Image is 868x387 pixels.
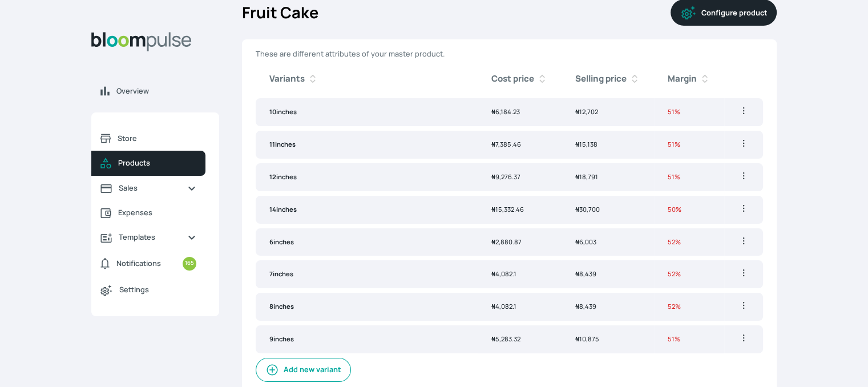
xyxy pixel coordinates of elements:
a: Expenses [91,200,205,225]
b: Variants [269,72,305,86]
span: 8,439 [575,302,596,311]
span: Templates [119,232,178,243]
span: 52% [668,302,681,311]
td: 14inches [256,196,478,224]
span: ₦ [491,334,495,343]
h2: Fruit Cake [242,1,318,25]
span: ₦ [491,172,495,181]
span: 52% [668,269,681,278]
td: 12inches [256,163,478,191]
td: 6inches [256,228,478,256]
span: 4,082.1 [491,302,516,311]
span: ₦ [575,334,579,343]
span: Expenses [118,207,196,218]
span: 30,700 [575,205,600,213]
td: 10inches [256,98,478,126]
span: 5,283.32 [491,334,520,343]
span: 2,880.87 [491,237,522,246]
span: ₦ [575,205,579,213]
span: 15,138 [575,140,597,148]
span: 15,332.46 [491,205,524,213]
a: Templates [91,225,205,249]
b: Selling price [575,72,627,86]
span: ₦ [575,172,579,181]
span: 51% [668,334,680,343]
span: 18,791 [575,172,598,181]
td: 9inches [256,325,478,353]
span: 9,276.37 [491,172,520,181]
a: Add new variant [256,369,351,379]
td: 7inches [256,260,478,288]
p: These are different attributes of your master product. [256,49,763,59]
span: 51% [668,140,680,148]
b: Margin [668,72,697,86]
a: Overview [91,79,219,103]
span: ₦ [575,107,579,116]
span: ₦ [575,140,579,148]
td: 11inches [256,131,478,159]
span: ₦ [575,302,579,311]
span: ₦ [575,269,579,278]
a: Notifications165 [91,250,205,277]
span: ₦ [491,140,495,148]
a: Sales [91,176,205,200]
b: Cost price [491,72,534,86]
span: ₦ [491,269,495,278]
a: Settings [91,277,205,303]
small: 165 [183,257,196,271]
span: 8,439 [575,269,596,278]
span: ₦ [491,107,495,116]
span: 52% [668,237,681,246]
img: Bloom Logo [91,32,192,51]
span: 51% [668,172,680,181]
span: 50% [668,205,681,213]
span: 4,082.1 [491,269,516,278]
span: 6,184.23 [491,107,520,116]
span: Sales [119,183,178,193]
span: Overview [116,86,210,96]
span: ₦ [491,237,495,246]
span: 7,385.46 [491,140,521,148]
span: 51% [668,107,680,116]
span: Products [118,158,196,168]
span: ₦ [491,302,495,311]
a: Products [91,151,205,176]
td: 8inches [256,293,478,321]
span: ₦ [575,237,579,246]
a: Store [91,126,205,151]
span: 6,003 [575,237,596,246]
span: ₦ [491,205,495,213]
span: Store [118,133,196,144]
span: Settings [119,284,196,295]
span: Notifications [116,258,161,269]
button: Add new variant [256,358,351,382]
span: 10,875 [575,334,599,343]
span: 12,702 [575,107,598,116]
